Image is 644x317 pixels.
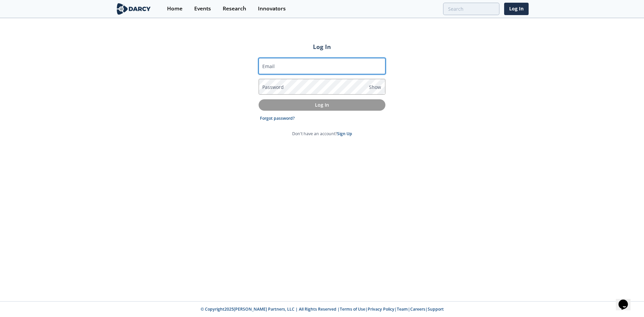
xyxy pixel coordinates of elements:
a: Sign Up [337,131,352,137]
a: Careers [410,306,425,312]
label: Email [262,63,275,70]
h2: Log In [259,42,385,51]
input: Advanced Search [443,3,499,15]
div: Innovators [258,6,286,11]
p: Don't have an account? [292,131,352,137]
a: Forgot password? [260,115,295,121]
p: © Copyright 2025 [PERSON_NAME] Partners, LLC | All Rights Reserved | | | | | [74,306,570,312]
label: Password [262,84,284,91]
p: Log In [263,101,381,108]
div: Research [223,6,246,11]
div: Home [167,6,182,11]
a: Privacy Policy [368,306,394,312]
img: logo-wide.svg [115,3,152,15]
a: Terms of Use [340,306,365,312]
a: Support [428,306,444,312]
a: Log In [504,3,529,15]
button: Log In [259,99,385,110]
a: Team [397,306,408,312]
span: Show [369,84,381,91]
iframe: chat widget [616,290,637,310]
div: Events [194,6,211,11]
